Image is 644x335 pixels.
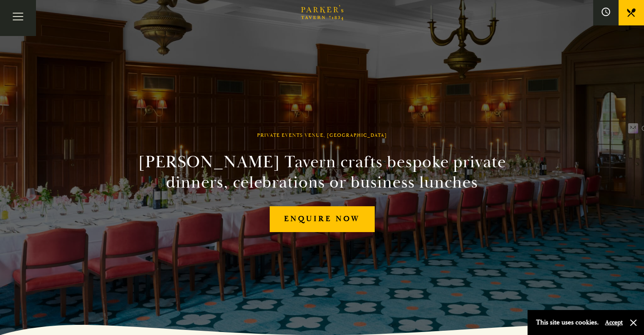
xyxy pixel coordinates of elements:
[536,316,599,329] p: This site uses cookies.
[257,133,387,138] h1: Private Events Venue, [GEOGRAPHIC_DATA]
[270,206,375,232] a: Enquire now
[629,318,638,327] button: Close and accept
[605,318,623,327] button: Accept
[129,152,515,193] h2: [PERSON_NAME] Tavern crafts bespoke private dinners, celebrations or business lunches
